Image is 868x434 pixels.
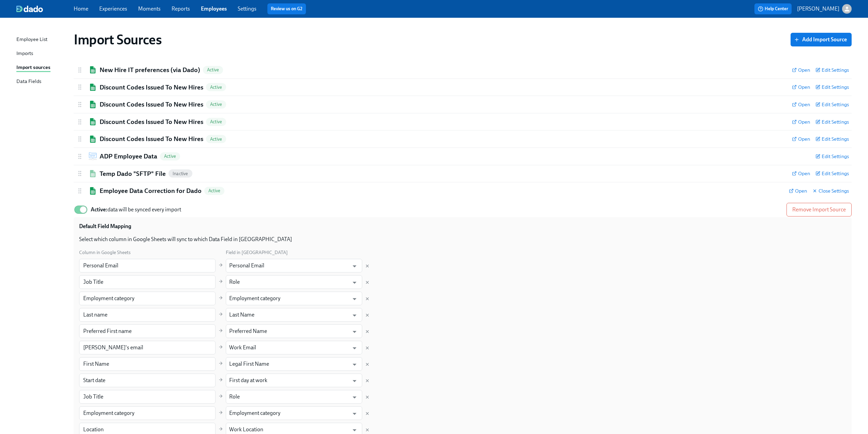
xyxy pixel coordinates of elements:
img: Google Sheets [89,84,97,91]
a: Open [792,118,810,125]
strong: Active: [91,206,107,213]
div: Google SheetsNew Hire IT preferences (via Dado)ActiveOpenEdit Settings [74,61,852,79]
div: Google SheetsDiscount Codes Issued To New HiresActiveOpenEdit Settings [74,130,852,148]
button: Open [349,408,360,419]
h2: Discount Codes Issued To New Hires [100,117,203,126]
button: Edit Settings [815,67,849,73]
a: Employee List [16,36,68,44]
div: Import sources [16,64,50,72]
button: Delete mapping [365,313,370,318]
a: Review us on G2 [271,5,303,12]
button: Close Settings [812,187,849,194]
span: Remove Import Source [792,206,846,213]
button: Open [349,359,360,370]
a: Employees [201,5,227,12]
button: Delete mapping [365,280,370,285]
a: Home [74,5,88,12]
img: dado [16,5,43,12]
span: Active [204,188,224,193]
h2: Discount Codes Issued To New Hires [100,100,203,109]
span: Active [206,85,226,90]
div: Google SheetsDiscount Codes Issued To New HiresActiveOpenEdit Settings [74,96,852,113]
img: Google Sheets [89,66,97,73]
button: Edit Settings [815,118,849,125]
a: Reports [172,5,190,12]
h3: Default Field Mapping [79,223,131,230]
button: Edit Settings [815,101,849,108]
button: Delete mapping [365,264,370,268]
button: Open [349,310,360,321]
span: Open [792,170,810,177]
h2: New Hire IT preferences (via Dado) [100,66,200,74]
a: Experiences [99,5,127,12]
p: Select which column in Google Sheets will sync to which Data Field in [GEOGRAPHIC_DATA] [79,236,846,243]
a: Moments [138,5,161,12]
img: Google Sheets [89,101,97,108]
img: SFTP [89,152,97,160]
img: Google Sheets [89,118,97,125]
div: Employee List [16,36,47,44]
a: dado [16,5,74,12]
a: Open [792,84,810,90]
span: Active [206,119,226,124]
span: Column in Google Sheets [79,250,131,255]
h2: Temp Dado "SFTP" File [100,169,166,178]
a: Open [792,101,810,108]
span: Help Center [758,5,788,12]
img: Google Sheets [89,136,97,143]
span: Add Import Source [795,36,847,43]
span: Field in [GEOGRAPHIC_DATA] [226,250,288,255]
span: Active [206,102,226,107]
span: Inactive [168,171,192,176]
div: Google SheetsTemp Dado "SFTP" FileInactiveOpenEdit Settings [74,165,852,182]
button: Delete mapping [365,329,370,334]
span: Active [206,137,226,142]
button: Review us on G2 [267,3,306,14]
img: Google Sheets [89,170,97,177]
h2: Discount Codes Issued To New Hires [100,135,203,143]
h2: ADP Employee Data [100,152,157,161]
h2: Employee Data Correction for Dado [100,186,202,195]
button: Help Center [754,3,792,14]
button: [PERSON_NAME] [797,4,852,14]
span: Edit Settings [815,170,849,177]
a: Settings [238,5,256,12]
a: Open [789,187,807,194]
div: Imports [16,50,33,58]
button: Delete mapping [365,411,370,416]
button: Delete mapping [365,428,370,432]
button: Open [349,294,360,304]
button: Delete mapping [365,346,370,350]
h1: Import Sources [74,31,162,48]
a: Open [792,67,810,73]
button: Open [349,326,360,337]
a: Data Fields [16,78,68,86]
span: Edit Settings [815,84,849,90]
button: Delete mapping [365,296,370,301]
div: Google SheetsDiscount Codes Issued To New HiresActiveOpenEdit Settings [74,79,852,96]
button: Open [349,376,360,386]
h2: Discount Codes Issued To New Hires [100,83,203,92]
button: Edit Settings [815,153,849,160]
span: Active [160,154,180,159]
button: Open [349,277,360,288]
button: Add Import Source [791,33,852,46]
a: Imports [16,50,68,58]
button: Edit Settings [815,136,849,142]
div: Google SheetsEmployee Data Correction for DadoActiveOpenClose Settings [74,182,852,199]
a: Open [792,136,810,142]
button: Remove Import Source [786,203,852,216]
button: Open [349,392,360,403]
button: Delete mapping [365,395,370,400]
img: Google Sheets [89,187,97,194]
p: [PERSON_NAME] [797,5,839,13]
